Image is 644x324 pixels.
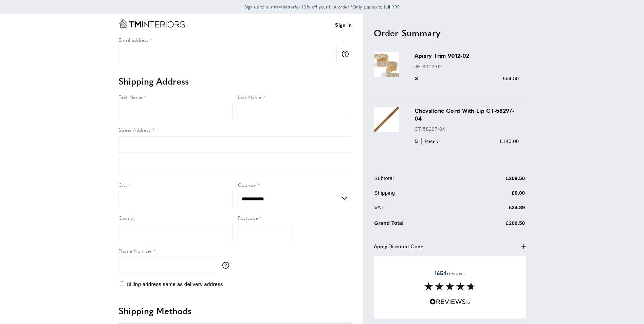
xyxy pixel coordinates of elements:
[415,52,519,59] h3: Apiary Trim 9012-02
[374,203,465,217] td: VAT
[466,203,525,217] td: £34.89
[118,181,128,188] span: City
[342,51,352,57] button: More information
[374,107,399,132] img: Chevallerie Cord With Lip CT-58297-04
[118,305,352,317] h2: Shipping Methods
[118,214,135,221] span: County
[120,282,124,286] input: Billing address same as delivery address
[335,21,352,29] a: Sign in
[500,138,519,144] span: £145.00
[238,181,256,188] span: Country
[244,4,400,10] span: for 10% off your first order *Only applies to full RRP
[238,214,258,221] span: Postcode
[374,27,526,39] h2: Order Summary
[435,269,447,277] strong: 1654
[374,189,465,202] td: Shipping
[118,93,143,100] span: First Name
[118,36,149,43] span: Email address
[415,137,441,145] div: 5
[466,174,525,187] td: £209.50
[415,125,519,133] p: CT-58297-04
[503,75,519,81] span: £64.50
[429,299,470,305] img: Reviews.io 5 stars
[415,107,519,122] h3: Chevallerie Cord With Lip CT-58297-04
[118,75,352,87] h2: Shipping Address
[118,126,151,133] span: Street Address
[374,242,423,250] span: Apply Discount Code
[415,62,519,71] p: JH-9012-02
[466,218,525,233] td: £209.50
[374,174,465,187] td: Subtotal
[374,52,399,77] img: Apiary Trim 9012-02
[466,189,525,202] td: £0.00
[118,19,185,28] a: Go to Home page
[127,281,223,287] span: Billing address same as delivery address
[118,247,152,254] span: Phone Number
[415,74,428,83] div: 3
[222,262,233,269] button: More information
[374,218,465,233] td: Grand Total
[421,138,440,144] span: Meters
[435,270,465,276] span: reviews
[238,93,262,100] span: Last Name
[424,282,475,290] img: Reviews section
[244,3,295,10] a: Sign up to our newsletter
